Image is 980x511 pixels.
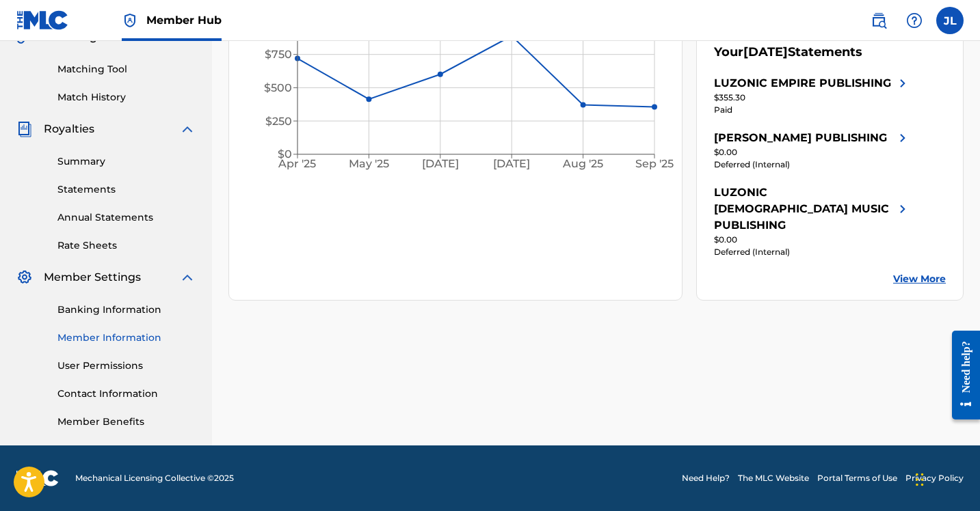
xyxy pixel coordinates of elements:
[179,121,196,137] img: expand
[44,269,141,286] span: Member Settings
[936,7,964,34] div: User Menu
[635,157,674,170] tspan: Sep '25
[16,121,33,137] img: Royalties
[57,182,196,197] a: Statements
[265,48,292,61] tspan: $750
[16,470,59,486] img: logo
[714,184,911,258] a: LUZONIC [DEMOGRAPHIC_DATA] MUSIC PUBLISHINGright chevron icon$0.00Deferred (Internal)
[714,130,911,171] a: [PERSON_NAME] PUBLISHINGright chevron icon$0.00Deferred (Internal)
[57,154,196,169] a: Summary
[57,62,196,77] a: Matching Tool
[743,44,788,59] span: [DATE]
[714,75,891,92] div: LUZONIC EMPIRE PUBLISHING
[57,210,196,225] a: Annual Statements
[44,121,94,137] span: Royalties
[265,115,292,128] tspan: $250
[916,459,924,500] div: Drag
[122,12,138,29] img: Top Rightsholder
[895,184,911,234] img: right chevron icon
[682,472,730,484] a: Need Help?
[714,158,911,171] div: Deferred (Internal)
[865,7,892,34] a: Public Search
[906,12,923,29] img: help
[905,472,964,484] a: Privacy Policy
[714,184,895,234] div: LUZONIC [DEMOGRAPHIC_DATA] MUSIC PUBLISHING
[714,92,911,104] div: $355.30
[714,75,911,116] a: LUZONIC EMPIRE PUBLISHINGright chevron icon$355.30Paid
[278,157,317,170] tspan: Apr '25
[422,157,459,170] tspan: [DATE]
[817,472,897,484] a: Portal Terms of Use
[57,90,196,105] a: Match History
[493,157,530,170] tspan: [DATE]
[714,234,911,246] div: $0.00
[16,10,69,30] img: MLC Logo
[16,269,33,286] img: Member Settings
[714,146,911,158] div: $0.00
[349,157,389,170] tspan: May '25
[278,148,292,161] tspan: $0
[264,81,292,94] tspan: $500
[895,130,911,146] img: right chevron icon
[714,104,911,116] div: Paid
[893,272,946,286] a: View More
[562,157,603,170] tspan: Aug '25
[179,269,196,286] img: expand
[714,43,862,61] div: Your Statements
[714,130,887,146] div: [PERSON_NAME] PUBLISHING
[57,303,196,317] a: Banking Information
[57,331,196,345] a: Member Information
[901,7,928,34] div: Help
[75,472,234,484] span: Mechanical Licensing Collective © 2025
[57,415,196,429] a: Member Benefits
[895,75,911,92] img: right chevron icon
[942,320,980,430] iframe: Resource Center
[57,387,196,401] a: Contact Information
[714,246,911,258] div: Deferred (Internal)
[738,472,809,484] a: The MLC Website
[146,12,222,28] span: Member Hub
[871,12,887,29] img: search
[57,238,196,253] a: Rate Sheets
[912,445,980,511] iframe: Chat Widget
[57,359,196,373] a: User Permissions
